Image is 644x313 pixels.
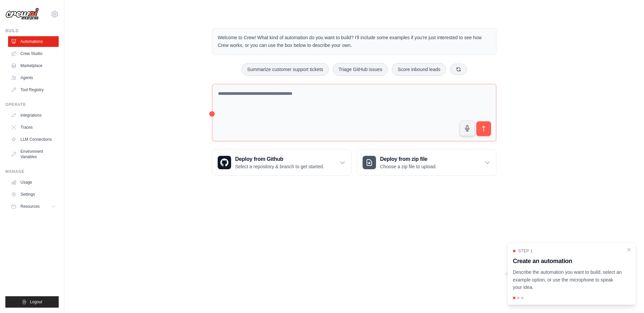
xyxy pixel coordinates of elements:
a: Automations [8,36,59,47]
h3: Deploy from zip file [380,155,437,163]
a: Agents [8,72,59,83]
span: Resources [20,204,40,209]
a: Usage [8,177,59,188]
p: Select a repository & branch to get started. [235,163,324,170]
a: Tool Registry [8,84,59,95]
a: Crew Studio [8,48,59,59]
img: Logo [5,8,39,20]
div: Build [5,28,59,34]
h3: Create an automation [513,256,622,266]
a: Traces [8,122,59,133]
p: Choose a zip file to upload. [380,163,437,170]
button: Triage GitHub issues [333,63,388,76]
button: Resources [8,201,59,212]
button: Score inbound leads [392,63,446,76]
button: Close walkthrough [626,247,632,252]
p: Welcome to Crew! What kind of automation do you want to build? I'll include some examples if you'... [218,34,491,49]
a: Environment Variables [8,146,59,162]
span: Step 1 [518,248,533,254]
a: LLM Connections [8,134,59,145]
button: Summarize customer support tickets [241,63,329,76]
a: Settings [8,189,59,200]
iframe: Chat Widget [610,281,644,313]
div: Operate [5,102,59,107]
p: Describe the automation you want to build, select an example option, or use the microphone to spe... [513,268,622,291]
button: Logout [5,296,59,308]
span: Logout [30,299,42,305]
a: Marketplace [8,60,59,71]
h3: Deploy from Github [235,155,324,163]
a: Integrations [8,110,59,121]
div: Manage [5,169,59,174]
